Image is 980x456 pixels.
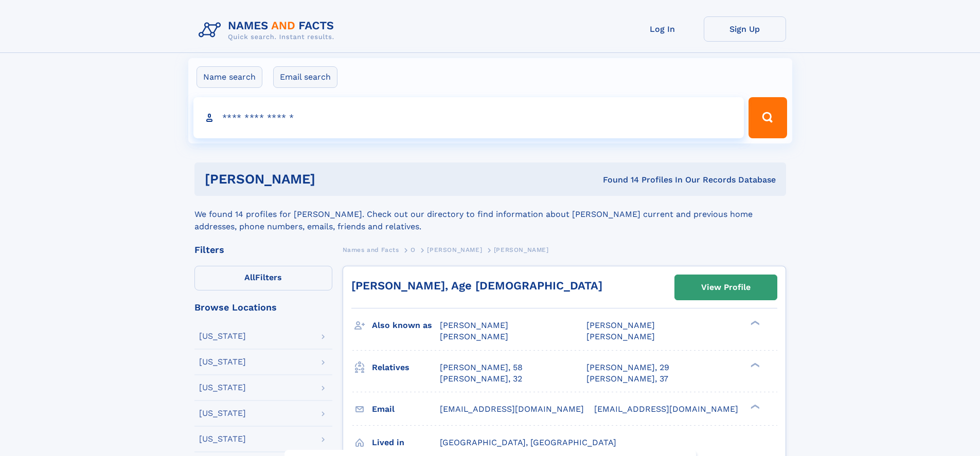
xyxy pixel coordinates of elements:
[586,332,655,341] span: [PERSON_NAME]
[199,384,246,392] div: [US_STATE]
[273,66,337,88] label: Email search
[459,174,776,186] div: Found 14 Profiles In Our Records Database
[193,97,744,138] input: search input
[244,272,255,282] span: All
[440,332,508,341] span: [PERSON_NAME]
[440,373,522,385] a: [PERSON_NAME], 32
[748,361,760,368] div: ❯
[372,317,440,334] h3: Also known as
[205,173,459,186] h1: [PERSON_NAME]
[194,16,343,44] img: Logo Names and Facts
[199,409,246,417] div: [US_STATE]
[351,279,602,292] a: [PERSON_NAME], Age [DEMOGRAPHIC_DATA]
[440,320,508,330] span: [PERSON_NAME]
[594,404,738,414] span: [EMAIL_ADDRESS][DOMAIN_NAME]
[194,245,332,254] div: Filters
[343,243,399,256] a: Names and Facts
[199,332,246,340] div: [US_STATE]
[748,403,760,410] div: ❯
[440,362,523,373] a: [PERSON_NAME], 58
[749,97,787,138] button: Search Button
[372,434,440,451] h3: Lived in
[427,246,482,253] span: [PERSON_NAME]
[586,320,655,330] span: [PERSON_NAME]
[411,243,416,256] a: O
[440,404,584,414] span: [EMAIL_ADDRESS][DOMAIN_NAME]
[199,435,246,443] div: [US_STATE]
[704,16,786,42] a: Sign Up
[194,196,786,233] div: We found 14 profiles for [PERSON_NAME]. Check out our directory to find information about [PERSON...
[372,359,440,376] h3: Relatives
[748,320,760,326] div: ❯
[440,437,616,447] span: [GEOGRAPHIC_DATA], [GEOGRAPHIC_DATA]
[197,66,262,88] label: Name search
[701,276,751,299] div: View Profile
[675,275,777,300] a: View Profile
[586,373,668,385] a: [PERSON_NAME], 37
[411,246,416,253] span: O
[586,362,669,373] a: [PERSON_NAME], 29
[372,400,440,418] h3: Email
[194,303,332,312] div: Browse Locations
[621,16,704,42] a: Log In
[494,246,549,253] span: [PERSON_NAME]
[427,243,482,256] a: [PERSON_NAME]
[194,266,332,290] label: Filters
[199,358,246,366] div: [US_STATE]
